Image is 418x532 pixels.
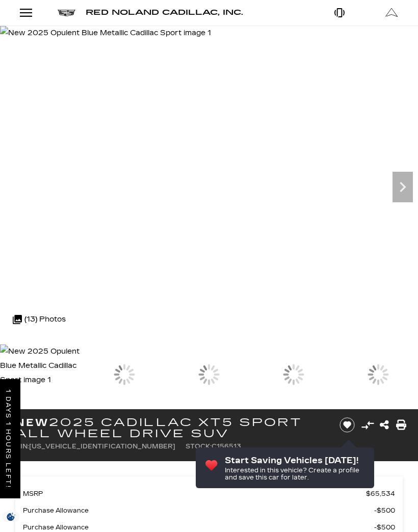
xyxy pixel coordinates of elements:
[29,443,175,450] span: [US_VEHICLE_IDENTIFICATION_NUMBER]
[374,503,395,518] span: $500
[58,9,75,16] a: Cadillac logo
[186,443,212,450] span: Stock:
[8,307,71,332] div: (13) Photos
[336,417,358,433] button: Save vehicle
[23,487,395,501] a: MSRP $65,534
[15,443,29,450] span: VIN:
[86,9,243,16] a: Red Noland Cadillac, Inc.
[23,487,366,501] span: MSRP
[15,417,327,439] h1: 2025 Cadillac XT5 Sport All Wheel Drive SUV
[212,443,241,450] span: C156513
[393,172,413,202] div: Next
[366,487,395,501] span: $65,534
[380,418,389,432] a: Share this New 2025 Cadillac XT5 Sport All Wheel Drive SUV
[86,8,243,17] span: Red Noland Cadillac, Inc.
[15,416,49,429] strong: New
[396,418,406,432] a: Print this New 2025 Cadillac XT5 Sport All Wheel Drive SUV
[23,503,395,518] a: Purchase Allowance $500
[58,10,75,16] img: Cadillac logo
[360,417,375,433] button: Compare Vehicle
[23,503,374,518] span: Purchase Allowance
